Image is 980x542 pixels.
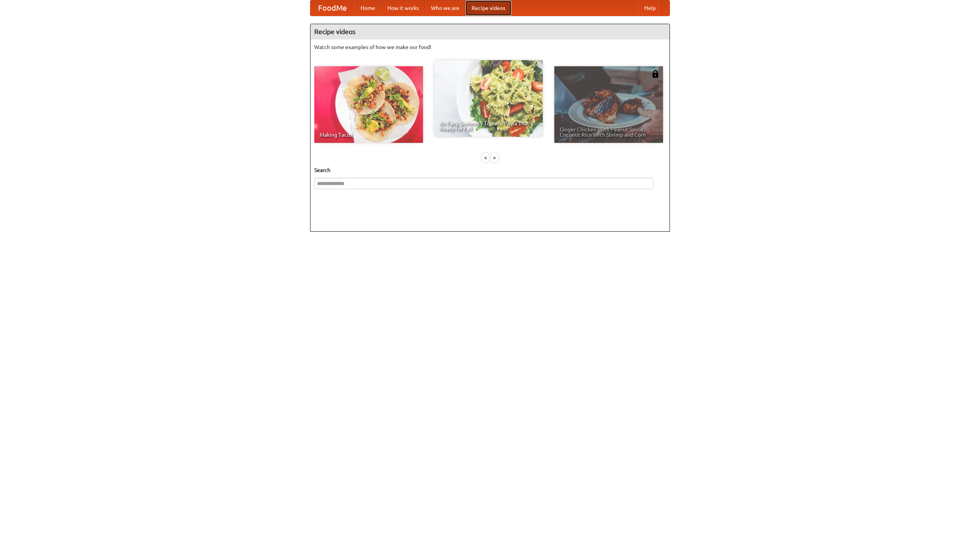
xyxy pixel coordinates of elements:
div: » [491,153,498,162]
a: How it works [381,0,425,16]
a: Help [638,0,662,16]
a: An Easy, Summery Tomato Pasta That's Ready for Fall [434,60,543,137]
h4: Recipe videos [310,24,670,39]
span: An Easy, Summery Tomato Pasta That's Ready for Fall [439,121,537,131]
a: Recipe videos [465,0,511,16]
a: Making Tacos [314,66,423,143]
a: FoodMe [310,0,354,16]
a: Who we are [425,0,465,16]
a: Home [354,0,381,16]
p: Watch some examples of how we make our food! [314,43,666,51]
img: 483408.png [652,70,659,78]
h5: Search [314,166,666,174]
div: « [482,153,489,162]
span: Making Tacos [320,132,418,138]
